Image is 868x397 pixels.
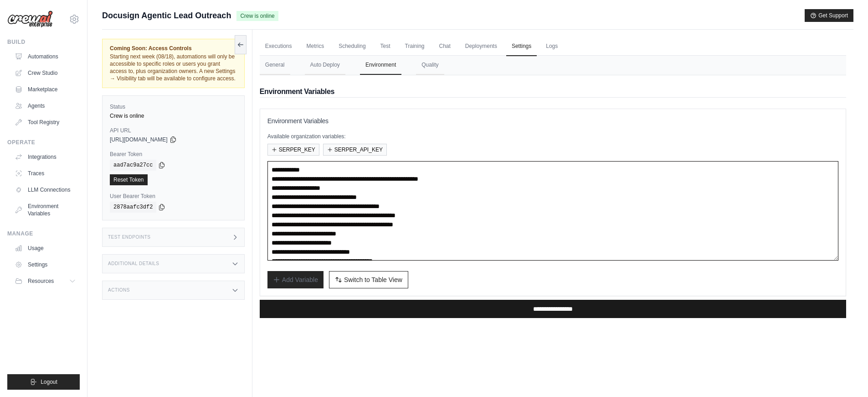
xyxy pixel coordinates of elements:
label: Status [110,103,237,110]
div: Crew is online [110,112,237,120]
iframe: Chat Widget [822,353,868,397]
a: Training [400,37,430,56]
label: User Bearer Token [110,193,237,200]
button: Quality [416,56,444,75]
div: Build [7,38,80,46]
a: Integrations [11,150,80,164]
button: SERPER_KEY [267,144,319,156]
h3: Additional Details [108,261,159,266]
a: Tool Registry [11,115,80,130]
button: Resources [11,274,80,288]
button: Environment [360,56,401,75]
code: aad7ac9a27cc [110,160,156,171]
a: Usage [11,241,80,256]
h2: Environment Variables [260,86,846,97]
h3: Actions [108,287,130,293]
a: Traces [11,166,80,181]
img: Logo [7,10,53,28]
nav: Tabs [260,56,846,75]
a: Settings [506,37,537,56]
a: Logs [540,37,563,56]
div: Manage [7,230,80,237]
span: Coming Soon: Access Controls [110,45,237,52]
button: Switch to Table View [329,271,408,288]
button: Auto Deploy [305,56,345,75]
a: Metrics [301,37,330,56]
button: Logout [7,374,80,390]
div: Operate [7,139,80,146]
a: LLM Connections [11,183,80,197]
a: Crew Studio [11,66,80,80]
a: Deployments [460,37,503,56]
h3: Test Endpoints [108,235,151,240]
a: Test [375,37,396,56]
label: API URL [110,127,237,134]
a: Agents [11,99,80,113]
code: 2878aafc3df2 [110,202,156,213]
span: Crew is online [236,11,278,21]
a: Chat [434,37,456,56]
a: Marketplace [11,82,80,97]
p: Available organization variables: [267,133,838,140]
button: SERPER_API_KEY [323,144,387,156]
span: Starting next week (08/18), automations will only be accessible to specific roles or users you gr... [110,53,236,82]
a: Scheduling [333,37,371,56]
button: Add Variable [267,271,324,288]
a: Environment Variables [11,199,80,221]
a: Automations [11,49,80,64]
span: Docusign Agentic Lead Outreach [102,9,231,22]
span: Switch to Table View [344,275,402,284]
button: General [260,56,290,75]
span: Resources [28,277,54,285]
span: [URL][DOMAIN_NAME] [110,136,168,143]
label: Bearer Token [110,151,237,158]
button: Get Support [805,9,853,22]
span: Logout [41,378,57,386]
h3: Environment Variables [267,116,838,125]
a: Settings [11,257,80,272]
a: Executions [260,37,298,56]
a: Reset Token [110,174,148,185]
